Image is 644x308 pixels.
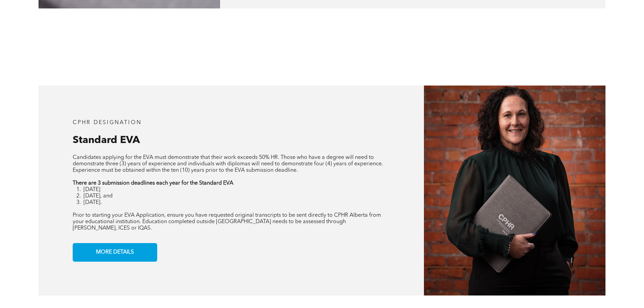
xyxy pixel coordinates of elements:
span: [DATE]. [84,200,102,205]
strong: There are 3 submission deadlines each year for the Standard EVA [73,181,233,186]
span: [DATE] [84,187,100,192]
span: MORE DETAILS [94,246,136,259]
span: Standard EVA [73,135,140,145]
span: [DATE], and [84,193,113,199]
span: Prior to starting your EVA Application, ensure you have requested original transcripts to be sent... [73,213,381,231]
a: MORE DETAILS [73,243,157,262]
span: Candidates applying for the EVA must demonstrate that their work exceeds 50% HR. Those who have a... [73,155,383,173]
span: CPHR DESIGNATION [73,120,142,125]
